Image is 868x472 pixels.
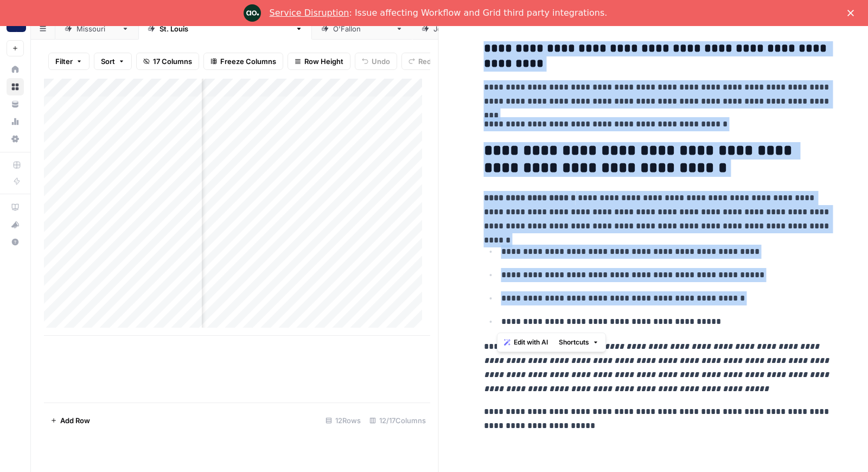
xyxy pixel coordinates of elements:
[514,337,548,347] span: Edit with AI
[401,53,443,70] button: Redo
[304,56,343,67] span: Row Height
[55,18,138,40] a: [US_STATE]
[203,53,283,70] button: Freeze Columns
[101,56,115,67] span: Sort
[7,95,24,113] a: Your Data
[554,335,603,349] button: Shortcuts
[312,18,412,40] a: [PERSON_NAME]
[365,412,430,429] div: 12/17 Columns
[244,4,261,22] img: Profile image for Engineering
[153,56,192,67] span: 17 Columns
[418,56,436,67] span: Redo
[333,23,391,34] div: [PERSON_NAME]
[7,216,24,233] button: What's new?
[7,216,23,233] div: What's new?
[270,8,349,18] a: Service Disruption
[288,53,350,70] button: Row Height
[270,8,608,18] div: : Issue affecting Workflow and Grid third party integrations.
[76,23,117,34] div: [US_STATE]
[847,10,858,16] div: Close
[355,53,397,70] button: Undo
[60,415,90,426] span: Add Row
[7,78,24,95] a: Browse
[138,18,312,40] a: [GEOGRAPHIC_DATA][PERSON_NAME]
[48,53,90,70] button: Filter
[220,56,276,67] span: Freeze Columns
[321,412,365,429] div: 12 Rows
[159,23,291,34] div: [GEOGRAPHIC_DATA][PERSON_NAME]
[136,53,199,70] button: 17 Columns
[7,113,24,130] a: Usage
[7,233,24,251] button: Help + Support
[412,18,528,40] a: [GEOGRAPHIC_DATA]
[44,412,97,429] button: Add Row
[7,199,24,216] a: AirOps Academy
[94,53,132,70] button: Sort
[559,337,589,347] span: Shortcuts
[500,335,552,349] button: Edit with AI
[372,56,390,67] span: Undo
[55,56,73,67] span: Filter
[7,130,24,148] a: Settings
[7,61,24,78] a: Home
